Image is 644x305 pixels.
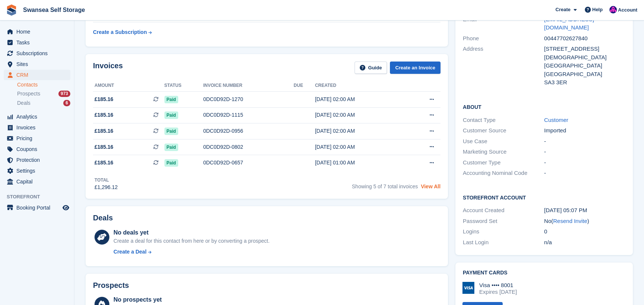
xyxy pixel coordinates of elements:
span: Protection [16,155,61,165]
span: Prospects [17,90,40,97]
h2: Invoices [93,62,123,74]
span: Invoices [16,122,61,133]
span: £185.16 [94,111,113,119]
div: 0DC0D92D-1115 [203,111,294,119]
a: View All [421,183,440,189]
div: [DATE] 02:00 AM [315,95,406,103]
div: Accounting Nominal Code [463,169,544,177]
span: Help [592,6,603,13]
div: [STREET_ADDRESS] [544,45,626,53]
div: Marketing Source [463,148,544,156]
span: £185.16 [94,159,113,167]
a: menu [4,176,70,187]
h2: Storefront Account [463,194,625,201]
div: 0DC0D92D-0802 [203,143,294,151]
a: menu [4,111,70,122]
span: Deals [17,100,31,107]
a: menu [4,155,70,165]
span: Showing 5 of 7 total invoices [352,183,418,189]
div: Address [463,45,544,87]
div: [DATE] 01:00 AM [315,159,406,167]
a: Guide [355,62,387,74]
div: Create a Deal [113,248,147,256]
div: - [544,137,626,146]
th: Amount [93,80,164,92]
div: Total [94,177,118,183]
div: - [544,148,626,156]
span: ( ) [551,218,589,224]
div: [DATE] 02:00 AM [315,143,406,151]
div: [DATE] 02:00 AM [315,127,406,135]
div: Account Created [463,206,544,215]
a: menu [4,70,70,80]
div: [DEMOGRAPHIC_DATA] [544,53,626,62]
a: Prospects 973 [17,90,70,98]
span: £185.16 [94,127,113,135]
div: Logins [463,227,544,236]
span: CRM [16,70,61,80]
a: Swansea Self Storage [20,4,88,16]
div: Expires [DATE] [479,289,517,295]
div: 0DC0D92D-0956 [203,127,294,135]
th: Due [294,80,315,92]
div: 0 [544,227,626,236]
a: Deals 6 [17,99,70,107]
span: Coupons [16,144,61,154]
div: Create a Subscription [93,28,147,36]
div: 0DC0D92D-1270 [203,95,294,103]
div: Imported [544,126,626,135]
a: menu [4,26,70,37]
span: Home [16,26,61,37]
div: [DATE] 02:00 AM [315,111,406,119]
div: - [544,158,626,167]
a: Customer [544,117,568,123]
span: Analytics [16,111,61,122]
div: Customer Source [463,126,544,135]
span: Paid [164,159,178,167]
div: 973 [58,91,70,97]
span: Pricing [16,133,61,144]
img: Donna Davies [609,6,617,13]
a: Contacts [17,81,70,88]
div: [DATE] 05:07 PM [544,206,626,215]
span: Create [555,6,570,13]
div: Customer Type [463,158,544,167]
th: Status [164,80,204,92]
div: Password Set [463,217,544,226]
a: menu [4,133,70,144]
div: Last Login [463,238,544,247]
img: Visa Logo [462,282,474,294]
div: No deals yet [113,228,269,237]
div: - [544,169,626,177]
a: menu [4,37,70,48]
span: Paid [164,96,178,103]
span: Subscriptions [16,48,61,59]
div: 0DC0D92D-0657 [203,159,294,167]
span: Account [618,6,637,14]
a: Resend Invite [553,218,587,224]
div: £1,296.12 [94,183,118,191]
a: Create an Invoice [390,62,440,74]
div: Visa •••• 8001 [479,282,517,289]
div: Use Case [463,137,544,146]
a: menu [4,166,70,176]
div: SA3 3ER [544,78,626,87]
h2: Payment cards [463,270,625,276]
div: [GEOGRAPHIC_DATA] [544,70,626,79]
div: Contact Type [463,116,544,125]
div: No [544,217,626,226]
div: Email [463,15,544,32]
span: Storefront [7,193,74,201]
a: menu [4,59,70,69]
span: Paid [164,128,178,135]
img: stora-icon-8386f47178a22dfd0bd8f6a31ec36ba5ce8667c1dd55bd0f319d3a0aa187defe.svg [6,4,17,16]
span: Sites [16,59,61,69]
a: menu [4,122,70,133]
a: menu [4,48,70,59]
a: menu [4,144,70,154]
span: Settings [16,166,61,176]
div: 6 [63,100,70,106]
span: Paid [164,111,178,119]
span: Paid [164,144,178,151]
th: Invoice number [203,80,294,92]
